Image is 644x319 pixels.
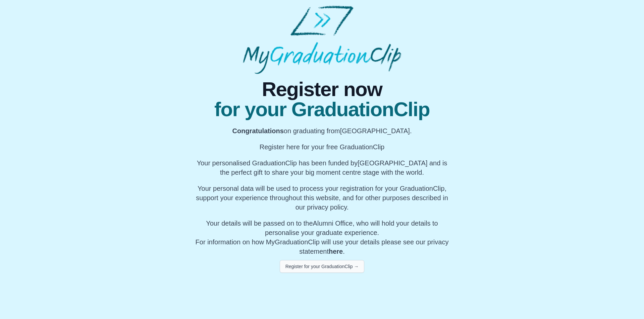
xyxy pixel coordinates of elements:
[193,184,451,212] p: Your personal data will be used to process your registration for your GraduationClip, support you...
[193,142,451,152] p: Register here for your free GraduationClip
[193,99,451,119] span: for your GraduationClip
[280,260,365,273] button: Register for your GraduationClip →
[232,127,284,135] b: Congratulations
[193,126,451,136] p: on graduating from [GEOGRAPHIC_DATA].
[206,220,438,236] span: Your details will be passed on to the , who will hold your details to personalise your graduate e...
[243,5,401,74] img: MyGraduationClip
[196,220,449,255] span: For information on how MyGraduationClip will use your details please see our privacy statement .
[193,158,451,177] p: Your personalised GraduationClip has been funded by [GEOGRAPHIC_DATA] and is the perfect gift to ...
[329,248,343,255] a: here
[313,220,353,227] span: Alumni Office
[193,79,451,99] span: Register now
